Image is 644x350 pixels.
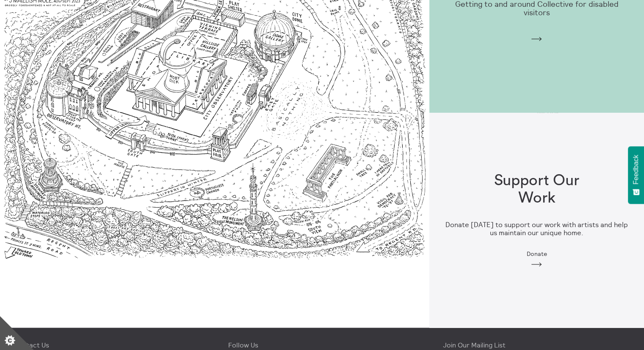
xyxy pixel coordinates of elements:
[14,341,201,349] h4: Contact Us
[632,155,640,184] span: Feedback
[628,146,644,204] button: Feedback - Show survey
[443,221,630,237] h3: Donate [DATE] to support our work with artists and help us maintain our unique home.
[526,250,547,257] span: Donate
[228,341,416,349] h4: Follow Us
[482,172,591,207] h1: Support Our Work
[443,341,630,349] h4: Join Our Mailing List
